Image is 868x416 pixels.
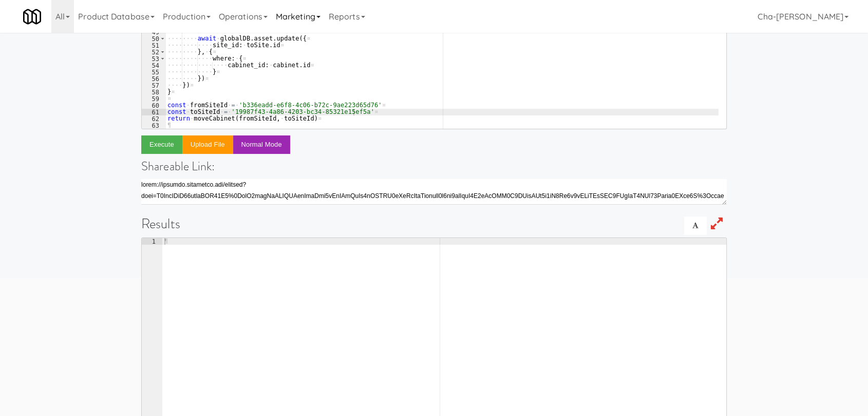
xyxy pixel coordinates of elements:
[142,89,166,95] div: 58
[142,238,162,245] div: 1
[142,82,166,89] div: 57
[141,160,727,173] h4: Shareable Link:
[142,115,166,122] div: 62
[142,109,166,115] div: 61
[141,179,727,205] textarea: lorem://ipsumdo.sitametco.adi/elitsed?doei=T0IncIDiD66utlaBOR41E5%0DolO2magNaALIQUAenImaDmi5vEnIA...
[142,75,166,82] div: 56
[142,69,166,75] div: 55
[141,135,182,154] button: Execute
[142,95,166,102] div: 59
[182,135,233,154] button: Upload file
[23,8,41,26] img: Micromart
[142,62,166,69] div: 54
[233,135,290,154] button: Normal Mode
[141,216,727,231] h1: Results
[142,102,166,109] div: 60
[142,49,166,55] div: 52
[142,122,166,129] div: 63
[142,35,166,42] div: 50
[142,42,166,49] div: 51
[142,55,166,62] div: 53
